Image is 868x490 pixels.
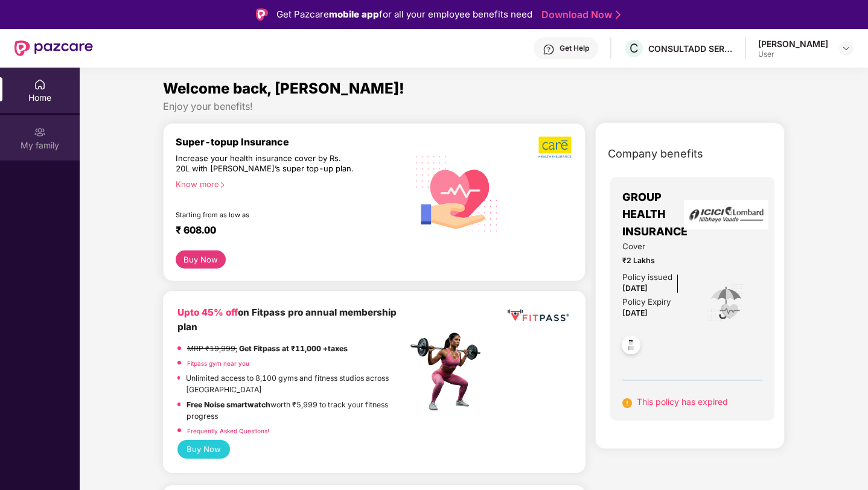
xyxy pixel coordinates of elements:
img: svg+xml;base64,PHN2ZyB3aWR0aD0iMjAiIGhlaWdodD0iMjAiIHZpZXdCb3g9IjAgMCAyMCAyMCIgZmlsbD0ibm9uZSIgeG... [34,126,46,138]
span: This policy has expired [637,396,728,407]
strong: Free Noise smartwatch [187,400,270,409]
img: svg+xml;base64,PHN2ZyB4bWxucz0iaHR0cDovL3d3dy53My5vcmcvMjAwMC9zdmciIHdpZHRoPSIxNiIgaGVpZ2h0PSIxNi... [622,398,632,408]
img: Logo [256,8,268,21]
span: C [630,41,639,56]
img: Stroke [616,8,621,21]
a: Frequently Asked Questions! [187,427,269,434]
img: svg+xml;base64,PHN2ZyB4bWxucz0iaHR0cDovL3d3dy53My5vcmcvMjAwMC9zdmciIHdpZHRoPSI0OC45NDMiIGhlaWdodD... [616,332,646,361]
del: MRP ₹19,999, [187,344,237,353]
div: Enjoy your benefits! [163,100,785,113]
div: CONSULTADD SERVICES PRIVATE LIMITED [648,43,733,54]
b: Upto 45% off [177,307,238,318]
div: User [758,49,828,59]
img: b5dec4f62d2307b9de63beb79f102df3.png [538,136,573,159]
button: Buy Now [176,250,226,269]
span: Welcome back, [PERSON_NAME]! [163,80,404,97]
div: Super-topup Insurance [176,136,407,148]
img: svg+xml;base64,PHN2ZyBpZD0iSG9tZSIgeG1sbnM9Imh0dHA6Ly93d3cudzMub3JnLzIwMDAvc3ZnIiB3aWR0aD0iMjAiIG... [34,78,46,91]
a: Download Now [541,8,617,21]
span: Cover [622,240,691,253]
div: Get Help [560,43,589,53]
div: Know more [176,179,400,188]
div: ₹ 608.00 [176,224,395,238]
img: fppp.png [505,305,571,326]
img: New Pazcare Logo [14,40,93,56]
strong: mobile app [329,8,379,20]
div: [PERSON_NAME] [758,38,828,49]
b: on Fitpass pro annual membership plan [177,307,397,332]
a: Fitpass gym near you [187,360,249,367]
span: [DATE] [622,284,648,293]
div: Increase your health insurance cover by Rs. 20L with [PERSON_NAME]’s super top-up plan. [176,153,356,174]
img: svg+xml;base64,PHN2ZyBpZD0iRHJvcGRvd24tMzJ4MzIiIHhtbG5zPSJodHRwOi8vd3d3LnczLm9yZy8yMDAwL3N2ZyIgd2... [841,43,851,53]
p: Unlimited access to 8,100 gyms and fitness studios across [GEOGRAPHIC_DATA] [186,372,407,396]
img: insurerLogo [684,200,768,229]
span: GROUP HEALTH INSURANCE [622,189,691,240]
span: ₹2 Lakhs [622,255,691,266]
button: Buy Now [177,440,230,459]
div: Policy Expiry [622,296,671,308]
span: [DATE] [622,308,648,317]
strong: Get Fitpass at ₹11,000 +taxes [239,344,348,353]
img: svg+xml;base64,PHN2ZyB4bWxucz0iaHR0cDovL3d3dy53My5vcmcvMjAwMC9zdmciIHhtbG5zOnhsaW5rPSJodHRwOi8vd3... [407,142,507,243]
span: right [219,182,226,188]
img: svg+xml;base64,PHN2ZyBpZD0iSGVscC0zMngzMiIgeG1sbnM9Imh0dHA6Ly93d3cudzMub3JnLzIwMDAvc3ZnIiB3aWR0aD... [543,43,555,56]
div: Starting from as low as [176,211,356,219]
div: Get Pazcare for all your employee benefits need [276,7,532,22]
div: Policy issued [622,271,672,284]
p: worth ₹5,999 to track your fitness progress [187,399,407,422]
img: icon [707,283,746,323]
img: fpp.png [407,329,491,414]
span: Company benefits [608,145,703,162]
